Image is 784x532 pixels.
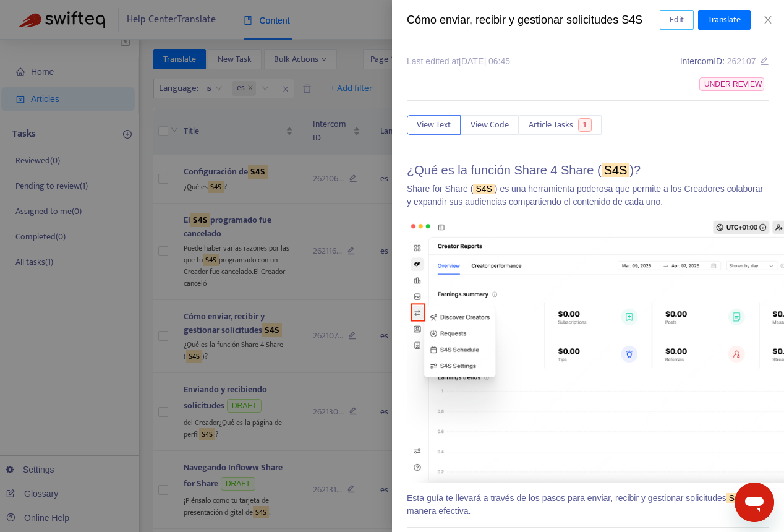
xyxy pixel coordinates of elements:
button: View Code [461,115,519,135]
sqkw: S4S [726,493,748,503]
h2: ¿Qué es la función Share 4 Share ( )? [407,163,769,178]
span: View Code [471,118,509,132]
p: Share for Share ( ) es una herramienta poderosa que permite a los Creadores colaborar y expandir ... [407,182,769,208]
iframe: Button to launch messaging window, conversation in progress [735,483,774,522]
sqkw: S4S [473,184,494,194]
div: Intercom ID: [680,55,769,68]
p: Esta guía te llevará a través de los pasos para enviar, recibir y gestionar solicitudes de manera... [407,492,769,518]
button: Translate [698,10,751,30]
span: Article Tasks [529,118,573,132]
button: Close [759,14,777,26]
button: Article Tasks1 [519,115,602,135]
span: Translate [708,13,741,27]
div: Cómo enviar, recibir y gestionar solicitudes S4S [407,12,660,28]
button: View Text [407,115,461,135]
sqkw: S4S [602,163,630,177]
span: 1 [578,118,592,132]
span: View Text [417,118,451,132]
span: UNDER REVIEW [699,77,764,91]
span: 262107 [727,56,756,66]
div: Last edited at [DATE] 06:45 [407,55,510,68]
button: Edit [660,10,694,30]
span: Edit [670,13,684,27]
span: close [763,15,773,25]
